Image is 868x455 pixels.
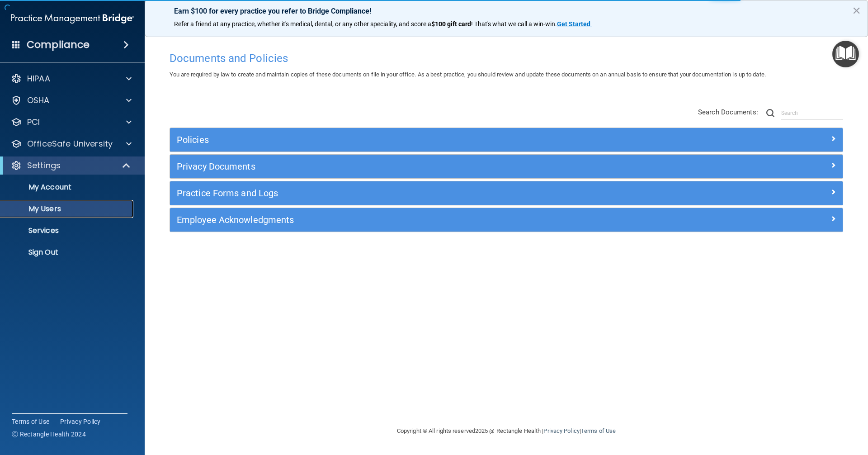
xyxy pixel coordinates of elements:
[177,161,668,171] h5: Privacy Documents
[543,427,579,434] a: Privacy Policy
[177,159,836,174] a: Privacy Documents
[177,215,668,225] h5: Employee Acknowledgments
[27,138,113,149] p: OfficeSafe University
[27,38,90,51] h4: Compliance
[6,248,129,257] p: Sign Out
[11,73,132,84] a: HIPAA
[177,186,836,200] a: Practice Forms and Logs
[177,213,836,227] a: Employee Acknowledgments
[174,20,431,28] span: Refer a friend at any practice, whether it's medical, dental, or any other speciality, and score a
[557,20,590,28] strong: Get Started
[6,183,129,192] p: My Account
[60,417,101,426] a: Privacy Policy
[177,133,836,147] a: Policies
[698,108,758,116] span: Search Documents:
[12,417,49,426] a: Terms of Use
[27,160,61,171] p: Settings
[170,52,843,64] h4: Documents and Policies
[11,117,132,128] a: PCI
[27,73,50,84] p: HIPAA
[581,427,616,434] a: Terms of Use
[832,41,859,67] button: Open Resource Center
[471,20,557,28] span: ! That's what we call a win-win.
[170,71,766,78] span: You are required by law to create and maintain copies of these documents on file in your office. ...
[766,109,774,117] img: ic-search.3b580494.png
[27,117,40,128] p: PCI
[431,20,471,28] strong: $100 gift card
[341,417,671,446] div: Copyright © All rights reserved 2025 @ Rectangle Health | |
[174,7,839,15] p: Earn $100 for every practice you refer to Bridge Compliance!
[177,188,668,198] h5: Practice Forms and Logs
[852,3,861,18] button: Close
[11,9,134,28] img: PMB logo
[6,204,129,213] p: My Users
[557,20,592,28] a: Get Started
[27,95,50,106] p: OSHA
[11,95,132,106] a: OSHA
[177,135,668,145] h5: Policies
[11,160,131,171] a: Settings
[781,106,843,120] input: Search
[11,138,132,149] a: OfficeSafe University
[12,430,86,439] span: Ⓒ Rectangle Health 2024
[6,226,129,235] p: Services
